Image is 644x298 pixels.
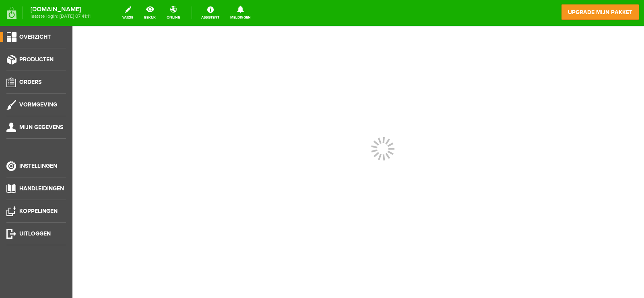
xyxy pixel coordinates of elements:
span: Koppelingen [19,208,58,215]
a: wijzig [118,4,138,22]
strong: [DOMAIN_NAME] [31,7,91,12]
a: Meldingen [225,4,256,22]
span: Producten [19,56,54,63]
span: laatste login: [DATE] 07:41:11 [31,14,91,19]
span: Mijn gegevens [19,124,63,131]
a: upgrade mijn pakket [561,4,639,20]
span: Orders [19,79,41,85]
span: Instellingen [19,163,57,169]
span: Handleidingen [19,185,64,192]
span: Uitloggen [19,230,51,237]
a: online [162,4,185,22]
span: Overzicht [19,33,51,40]
a: Assistent [196,4,224,22]
span: Vormgeving [19,101,57,108]
a: bekijk [139,4,161,22]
